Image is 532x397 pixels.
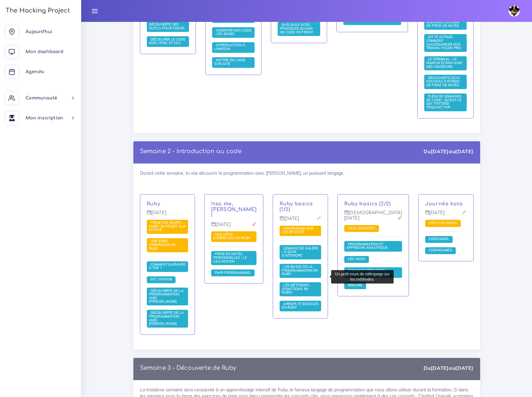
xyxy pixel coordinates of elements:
[133,163,480,349] div: Durant cette semaine, tu vas découvrir la programmation avec [PERSON_NAME], un puissant langage.
[346,242,389,250] span: Programmation et approche analytique
[214,43,245,51] a: Introduction à LinkedIn
[346,283,364,287] span: Require
[282,283,309,294] span: Les méthodes (fonctions en Ruby)
[426,16,461,28] span: Découverte d'un nouveau système de prise de notes
[149,277,174,282] a: Git / Github
[431,148,449,154] strong: [DATE]
[282,264,318,276] span: Les bases de la programmation en Ruby
[426,35,463,50] a: Git et GitHub : comment sauvegarder son travail façon pro
[280,23,315,34] a: Quelques sites pratiques quand on code en front
[431,365,449,371] strong: [DATE]
[455,365,473,371] strong: [DATE]
[149,263,185,271] a: Comment survivre à THP ?
[26,116,63,120] span: Mon inscription
[280,23,315,34] span: Quelques sites pratiques quand on code en front
[427,221,459,225] span: C'est les katas
[282,246,318,258] a: Semaine de galère : à quoi s'attendre
[26,29,52,34] span: Aujourd'hui
[331,270,394,284] div: Un petit cours de rattrapage sur les méthodes.
[346,257,367,261] span: Les Hash
[214,58,245,66] span: Mettre en ligne son site
[346,226,377,230] span: Data scientist
[426,17,461,28] a: Découverte d'un nouveau système de prise de notes
[213,233,252,241] a: Une série d'exercices en Ruby
[426,94,462,109] span: Plein de semaines de code : qu'est-ce qui t'attend pendant THP
[424,364,473,372] div: Du au
[426,76,461,88] a: Découverte d'un nouveau système de prise de notes
[149,311,184,326] a: Découverte de la programmation avec [PERSON_NAME]
[427,237,450,241] span: Codewars
[214,58,245,66] a: Mettre en ligne son site
[26,69,44,74] span: Agenda
[149,15,186,31] a: Un environnement de travail : découverte des outils pour coder
[282,265,318,276] a: Les bases de la programmation en Ruby
[344,210,402,225] p: [DEMOGRAPHIC_DATA][DATE]
[4,7,70,14] h3: The Hacking Project
[147,210,188,220] p: [DATE]
[213,270,252,275] span: Pair-Programming
[149,310,184,326] span: Découverte de la programmation avec [PERSON_NAME]
[211,201,256,219] a: Itsa me, [PERSON_NAME] !
[282,302,319,310] a: Arrays et boucles en Ruby
[147,201,160,207] a: Ruby
[211,222,256,232] p: [DATE]
[426,94,462,110] a: Plein de semaines de code : qu'est-ce qui t'attend pendant THP
[149,220,186,232] span: Projet en équipe : faire un projet sur Github
[213,271,252,275] a: Pair-Programming
[149,239,176,251] a: Une série d'exercices en Ruby
[455,148,473,154] strong: [DATE]
[26,49,63,54] span: Mon dashboard
[425,201,467,207] p: Journée kata
[425,210,467,220] p: [DATE]
[149,289,184,304] a: Découverte de la programmation avec [PERSON_NAME]
[26,96,57,100] span: Communauté
[149,221,186,232] a: Projet en équipe : faire un projet sur Github
[214,43,245,51] span: Introduction à LinkedIn
[213,252,247,264] a: Prise de notes personnelles : le cas Notion
[282,283,309,295] a: Les méthodes (fonctions en Ruby)
[346,268,395,276] span: Comment débugger efficacement son code ?
[140,364,236,371] p: Semaine 3 - Découverte de Ruby
[280,201,313,213] a: Ruby basics (1/2)
[344,201,402,207] p: Ruby basics (2/2)
[214,28,251,37] a: Indenter son code : les bases
[427,248,454,252] span: Codingames
[426,35,463,50] span: Git et GitHub : comment sauvegarder son travail façon pro
[426,57,462,69] a: Le terminal : le fameux écran noir des hackeurs
[280,216,321,226] p: [DATE]
[149,239,176,250] span: Une série d'exercices en Ruby
[424,148,473,155] div: Du au
[140,148,241,154] a: Semaine 2 - Introduction au code
[149,38,186,46] a: Découvrir le code avec HTML et CSS
[282,227,313,235] a: S'entraîner sur les boucles
[509,5,520,17] img: avatar
[149,277,174,281] span: Git / Github
[149,37,186,45] span: Découvrir le code avec HTML et CSS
